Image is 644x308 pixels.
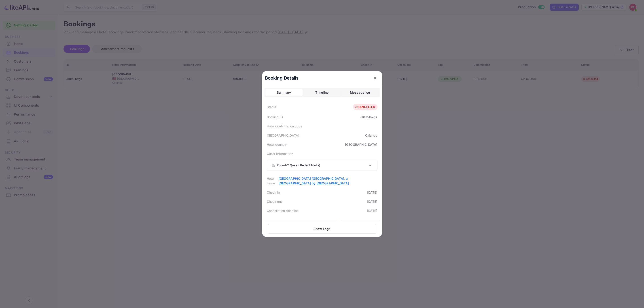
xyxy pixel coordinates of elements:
div: Message log [350,90,370,95]
p: Booking Details [265,75,299,81]
div: Timeline [315,90,328,95]
div: [DATE] [367,199,377,204]
p: Guest Information [267,151,377,156]
div: [DATE] [367,208,377,213]
div: Nationality [267,219,283,224]
button: Show Logs [268,224,376,234]
div: CANCELLED [354,105,375,109]
div: Orlando [365,133,377,138]
div: Check in [267,190,280,195]
a: [GEOGRAPHIC_DATA] [GEOGRAPHIC_DATA], a [GEOGRAPHIC_DATA] by [GEOGRAPHIC_DATA] [279,177,349,185]
div: [GEOGRAPHIC_DATA] [267,133,299,138]
button: Message log [341,89,379,96]
div: Hotel confirmation code [267,124,302,129]
div: Status [267,105,276,109]
div: JI8mJhxgs [360,115,377,119]
button: Timeline [303,89,341,96]
div: Booking ID [267,115,283,119]
div: Room1-2 Queen Beds(2Adults) [267,160,377,171]
div: [DATE] [367,190,377,195]
div: [GEOGRAPHIC_DATA] [345,219,377,224]
div: Check out [267,199,282,204]
div: Summary [277,90,291,95]
span: United States [338,217,343,226]
p: Room 1 - 2 Queen Beds ( 2 Adults ) [277,163,320,168]
div: Cancellation deadline [267,208,299,213]
div: Hotel country [267,142,287,147]
div: [GEOGRAPHIC_DATA] [345,142,377,147]
div: Hotel name [267,176,279,186]
button: close [371,74,379,82]
button: Summary [265,89,303,96]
